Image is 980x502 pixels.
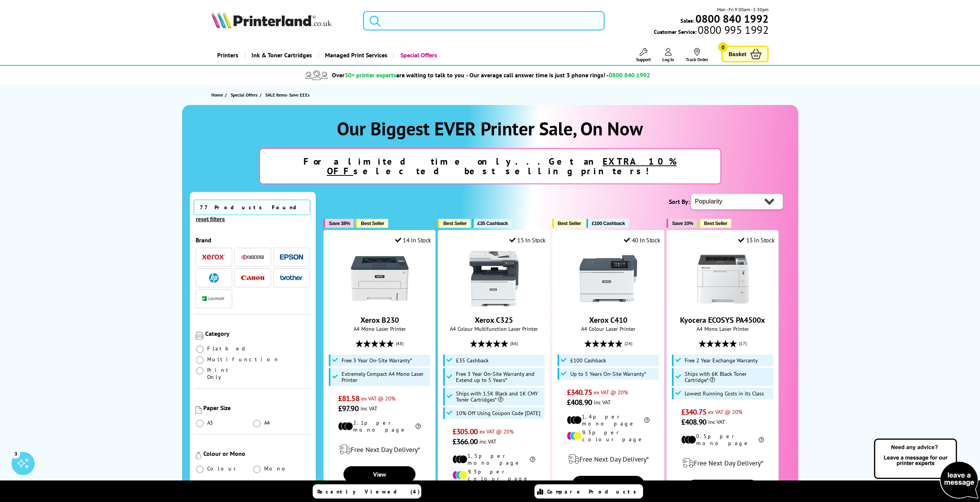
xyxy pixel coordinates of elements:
span: Free 2 Year Exchange Warranty [685,357,758,364]
button: Best Seller [552,219,585,228]
span: (48) [396,336,404,351]
span: Log In [662,57,674,62]
span: £305.00 [452,427,477,437]
img: Xerox C410 [580,250,637,307]
img: Colour or Mono [196,452,201,460]
span: Support [636,57,651,62]
button: Best Seller [438,219,471,228]
span: ex VAT @ 20% [361,395,395,402]
button: HP [200,273,228,283]
div: modal_delivery [556,449,660,470]
span: Best Seller [361,220,384,226]
span: SALE Items- Save £££s [265,92,310,98]
span: (86) [510,336,518,351]
li: 1.5p per mono page [452,452,535,466]
a: Managed Print Services [318,45,393,65]
a: Compare Products [534,484,643,499]
img: Lexmark [202,296,225,301]
span: inc VAT [360,405,377,412]
span: Save 38% [329,220,350,226]
button: Best Seller [699,219,731,228]
img: Xerox [202,254,225,260]
button: Brother [278,273,305,283]
span: £97.90 [338,404,358,414]
span: Customer Service: [654,26,769,35]
span: Ships with 1.5K Black and 1K CMY Toner Cartridges* [456,390,543,403]
span: Save 10% [672,220,693,226]
button: Lexmark [200,294,228,304]
img: Open Live Chat window [872,437,980,500]
a: Basket 0 [722,46,769,62]
a: Log In [662,48,674,62]
span: inc VAT [708,418,725,425]
span: Sort By: [669,198,690,205]
span: £340.75 [681,407,706,417]
span: Recently Viewed (4) [317,488,420,495]
span: Best Seller [704,220,727,226]
img: Brother [280,275,303,280]
div: Colour or Mono [203,450,310,457]
div: Paper Size [203,404,310,412]
strong: For a limited time only...Get an selected best selling printers! [303,155,677,177]
button: Best Seller [355,219,388,228]
button: Save 10% [667,219,697,228]
li: 0.5p per mono page [681,433,764,447]
a: 0800 840 1992 [694,15,769,22]
span: Special Offers [231,91,258,99]
span: Mono [264,465,290,472]
a: Kyocera ECOSYS PA4500x [694,301,752,309]
div: modal_delivery [671,452,774,474]
span: Best Seller [558,220,581,226]
span: Sales: [680,17,694,24]
button: Xerox [200,252,228,262]
img: Xerox B230 [351,250,409,307]
div: modal_delivery [328,439,431,460]
a: Xerox B230 [360,315,399,325]
span: £81.58 [338,394,359,404]
span: 0800 995 1992 [697,26,769,33]
span: £408.90 [567,397,592,407]
span: A4 Mono Laser Printer [328,325,431,332]
a: View [687,480,758,496]
img: HP [209,273,219,283]
a: Xerox C325 [465,301,523,309]
span: £366.00 [452,437,477,447]
span: A4 Colour Multifunction Laser Printer [442,325,546,332]
span: Colour [207,465,239,472]
div: 3 [12,449,20,458]
span: (17) [739,336,747,351]
a: Xerox B230 [351,301,409,309]
a: Ink & Toner Cartridges [244,45,318,65]
img: Kyocera ECOSYS PA4500x [694,250,752,307]
a: View [572,476,644,492]
span: inc VAT [479,438,496,445]
span: Best Seller [443,220,467,226]
span: Compare Products [547,488,640,495]
a: Home [211,91,225,99]
a: Xerox C410 [589,315,627,325]
a: Track Order [686,48,708,62]
button: reset filters [194,216,227,223]
span: (24) [625,336,632,351]
b: 0800 840 1992 [695,12,769,26]
span: Flatbed [207,345,248,352]
span: 30+ printer experts [345,71,396,79]
div: 15 In Stock [509,236,546,244]
li: 9.3p per colour page [567,429,650,443]
li: 9.3p per colour page [452,468,535,482]
div: 40 In Stock [624,236,660,244]
button: £100 Cashback [586,219,629,228]
span: 0 [718,42,728,52]
u: EXTRA 10% OFF [327,155,677,177]
span: Extremely Compact A4 Mono Laser Printer [342,371,429,383]
div: 13 In Stock [738,236,774,244]
span: ex VAT @ 20% [708,408,742,415]
a: Recently Viewed (4) [313,484,421,499]
span: £35 Cashback [456,357,489,364]
img: Kyocera [241,254,264,260]
span: Free 3 Year On-Site Warranty* [342,357,412,364]
span: - Our average call answer time is just 3 phone rings! - [466,71,650,79]
a: Special Offers [231,91,260,99]
li: 2.1p per mono page [338,419,421,433]
span: £408.90 [681,417,706,427]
